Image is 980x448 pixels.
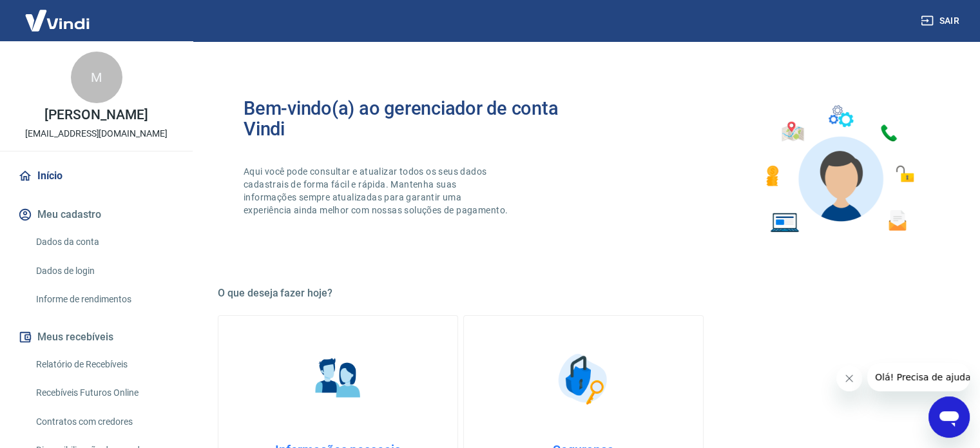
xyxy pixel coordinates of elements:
[31,229,177,255] a: Dados da conta
[306,347,370,411] img: Informações pessoais
[31,351,177,378] a: Relatório de Recebíveis
[31,409,177,435] a: Contratos com credores
[918,9,965,33] button: Sair
[754,98,923,240] img: Imagem de um avatar masculino com diversos icones exemplificando as funcionalidades do gerenciado...
[71,52,122,103] div: M
[44,108,148,122] p: [PERSON_NAME]
[867,363,970,391] iframe: Mensagem da empresa
[552,347,616,411] img: Segurança
[25,127,168,141] p: [EMAIL_ADDRESS][DOMAIN_NAME]
[15,162,177,190] a: Início
[15,200,177,229] button: Meu cadastro
[31,258,177,284] a: Dados de login
[928,396,970,438] iframe: Botão para abrir a janela de mensagens
[218,287,949,300] h5: O que deseja fazer hoje?
[836,365,862,391] iframe: Fechar mensagem
[31,380,177,406] a: Recebíveis Futuros Online
[244,98,584,139] h2: Bem-vindo(a) ao gerenciador de conta Vindi
[31,286,177,313] a: Informe de rendimentos
[244,165,510,217] p: Aqui você pode consultar e atualizar todos os seus dados cadastrais de forma fácil e rápida. Mant...
[15,1,99,40] img: Vindi
[8,9,108,19] span: Olá! Precisa de ajuda?
[15,323,177,351] button: Meus recebíveis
